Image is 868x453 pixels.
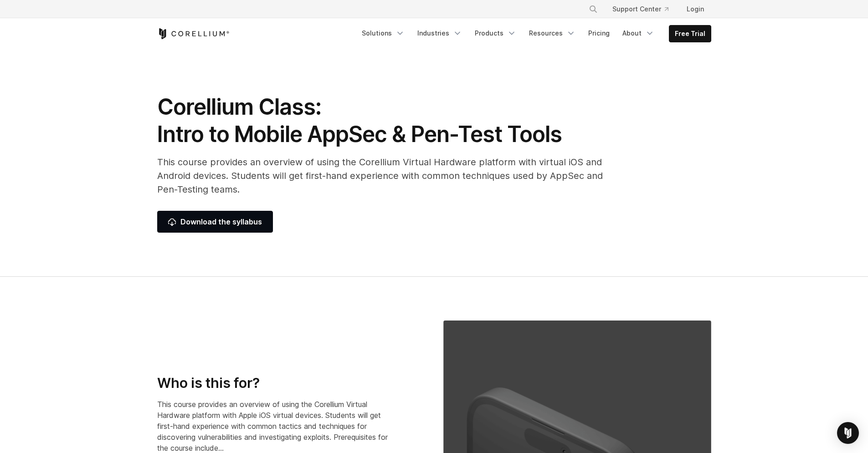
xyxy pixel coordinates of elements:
a: Login [679,1,711,17]
a: Download the syllabus [157,211,273,233]
a: About [617,25,660,41]
a: Resources [524,25,581,41]
a: Pricing [583,25,615,41]
a: Products [469,25,522,41]
h3: Who is this for? [157,375,390,392]
a: Support Center [605,1,676,17]
div: Navigation Menu [356,25,711,42]
h1: Corellium Class: Intro to Mobile AppSec & Pen-Test Tools [157,93,613,148]
a: Corellium Home [157,28,230,39]
a: Industries [412,25,467,41]
a: Free Trial [669,25,711,42]
div: Open Intercom Messenger [837,422,859,444]
button: Search [585,1,601,17]
span: Download the syllabus [168,216,262,227]
p: This course provides an overview of using the Corellium Virtual Hardware platform with virtual iO... [157,155,613,196]
a: Solutions [356,25,410,41]
div: Navigation Menu [578,1,711,17]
